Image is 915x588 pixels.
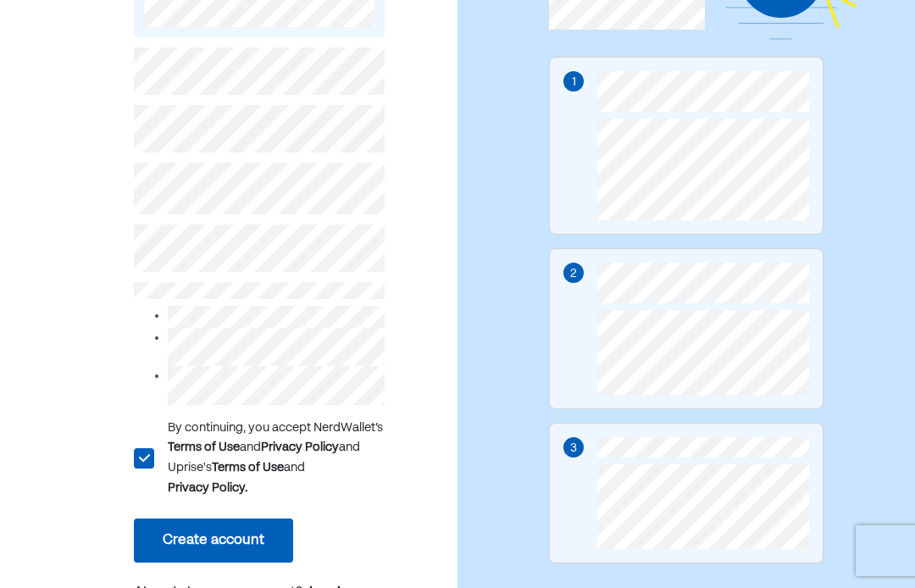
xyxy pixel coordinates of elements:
[168,419,385,498] div: By continuing, you accept NerdWallet’s and and Uprise's and
[168,437,240,458] div: Terms of Use
[261,437,339,458] div: Privacy Policy
[572,73,576,92] div: 1
[570,439,577,458] div: 3
[212,458,284,478] div: Terms of Use
[134,519,293,563] button: Create account
[168,478,247,498] div: Privacy Policy.
[570,264,577,283] div: 2
[133,447,153,468] div: L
